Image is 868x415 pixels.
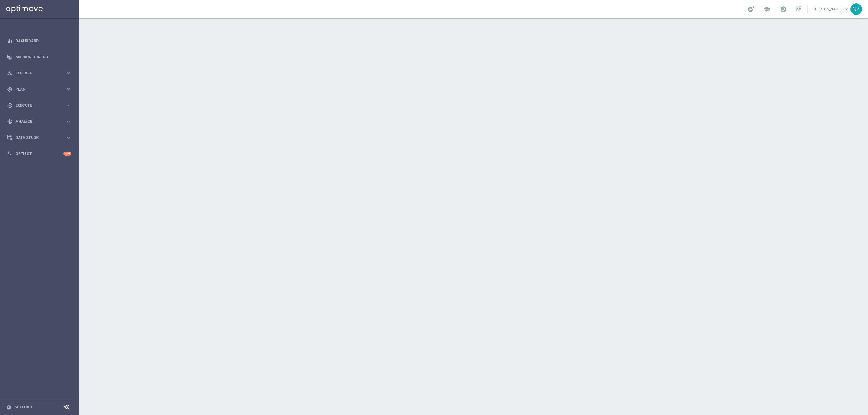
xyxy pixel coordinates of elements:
span: Explore [15,71,66,75]
i: settings [6,404,12,410]
i: keyboard_arrow_right [66,86,71,92]
i: keyboard_arrow_right [66,135,71,140]
div: Optibot [7,146,71,162]
div: Analyze [7,119,66,124]
i: keyboard_arrow_right [66,102,71,108]
a: Dashboard [15,33,71,49]
button: Mission Control [7,55,72,60]
div: NZ [850,3,862,15]
div: Dashboard [7,33,71,49]
div: +10 [63,152,71,156]
span: Plan [15,87,66,91]
span: Execute [15,104,66,107]
button: gps_fixed Plan keyboard_arrow_right [7,87,72,92]
a: Optibot [15,146,63,162]
i: keyboard_arrow_right [66,118,71,124]
div: Execute [7,103,66,108]
span: Data Studio [15,136,66,139]
button: lightbulb Optibot +10 [7,151,72,156]
span: keyboard_arrow_down [843,6,850,12]
div: Plan [7,87,66,92]
i: lightbulb [7,151,12,156]
i: play_circle_outline [7,103,12,108]
a: Settings [15,405,33,409]
span: Analyze [15,120,66,123]
button: equalizer Dashboard [7,39,72,43]
a: [PERSON_NAME]keyboard_arrow_down [814,5,850,14]
button: track_changes Analyze keyboard_arrow_right [7,119,72,124]
button: play_circle_outline Execute keyboard_arrow_right [7,103,72,108]
i: equalizer [7,38,12,44]
a: Mission Control [15,49,71,65]
i: person_search [7,70,12,76]
div: Data Studio [7,135,66,140]
div: Explore [7,70,66,76]
i: keyboard_arrow_right [66,70,71,76]
i: track_changes [7,119,12,124]
div: Mission Control [7,49,71,65]
span: school [763,6,770,12]
button: person_search Explore keyboard_arrow_right [7,71,72,76]
i: gps_fixed [7,87,12,92]
button: Data Studio keyboard_arrow_right [7,135,72,140]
